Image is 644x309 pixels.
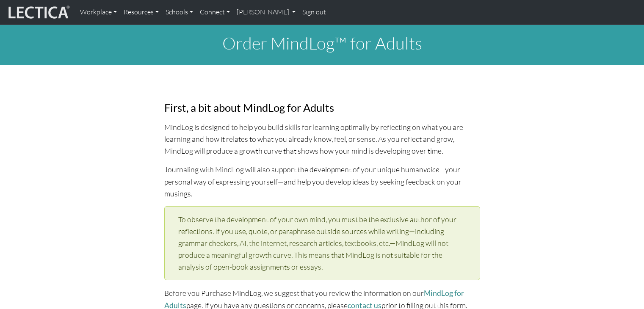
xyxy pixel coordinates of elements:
[162,3,196,21] a: Schools
[164,121,480,157] p: MindLog is designed to help you build skills for learning optimally by reflecting on what you are...
[423,165,439,174] em: voice
[164,206,480,280] div: To observe the development of your own mind, you must be the exclusive author of your reflections...
[233,3,299,21] a: [PERSON_NAME]
[196,3,233,21] a: Connect
[120,3,162,21] a: Resources
[77,3,120,21] a: Workplace
[6,4,70,20] img: lecticalive
[164,163,480,199] p: Journaling with MindLog will also support the development of your unique human —your personal way...
[299,3,329,21] a: Sign out
[164,101,480,114] h3: First, a bit about MindLog for Adults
